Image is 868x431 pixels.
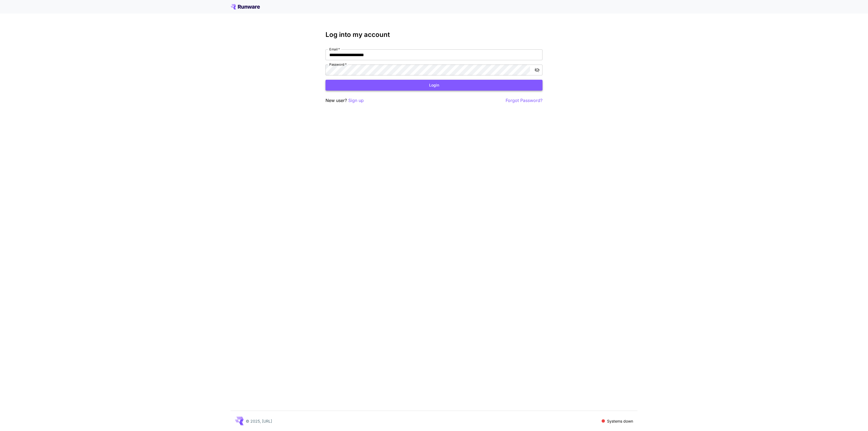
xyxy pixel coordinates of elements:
[348,97,364,104] button: Sign up
[325,97,364,104] p: New user?
[329,47,340,52] label: Email
[607,418,633,424] p: Systems down
[532,65,542,75] button: toggle password visibility
[325,31,542,39] h3: Log into my account
[329,62,347,67] label: Password
[325,80,542,91] button: Login
[506,97,542,104] button: Forgot Password?
[246,418,272,424] p: © 2025, [URL]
